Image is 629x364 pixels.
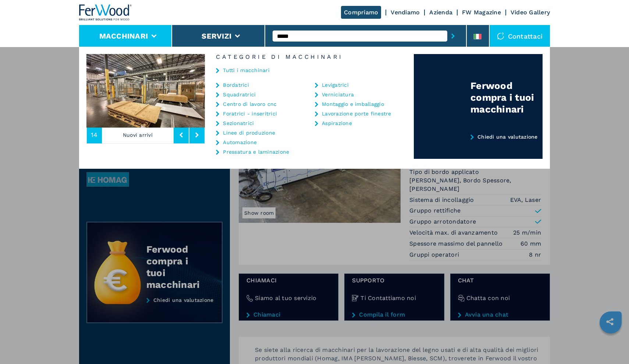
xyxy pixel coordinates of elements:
[205,54,323,128] img: image
[341,6,381,19] a: Compriamo
[462,9,501,16] a: FW Magazine
[223,121,254,126] a: Sezionatrici
[497,32,504,40] img: Contattaci
[79,4,132,21] img: Ferwood
[223,149,289,154] a: Pressatura e laminazione
[102,126,174,143] p: Nuovi arrivi
[223,130,275,135] a: Linee di produzione
[202,32,231,40] button: Servizi
[429,9,452,16] a: Azienda
[490,25,550,47] div: Contattaci
[86,54,205,128] img: image
[391,9,420,16] a: Vendiamo
[322,111,391,116] a: Lavorazione porte finestre
[223,68,270,73] a: Tutti i macchinari
[91,132,98,138] span: 14
[223,82,249,88] a: Bordatrici
[322,121,352,126] a: Aspirazione
[223,101,277,107] a: Centro di lavoro cnc
[447,28,459,44] button: submit-button
[223,140,257,145] a: Automazione
[322,101,384,107] a: Montaggio e imballaggio
[322,82,349,88] a: Levigatrici
[322,92,354,97] a: Verniciatura
[414,134,543,159] a: Chiedi una valutazione
[205,54,414,60] h6: Categorie di Macchinari
[223,92,256,97] a: Squadratrici
[511,9,550,16] a: Video Gallery
[99,32,148,40] button: Macchinari
[470,80,543,115] div: Ferwood compra i tuoi macchinari
[223,111,277,116] a: Foratrici - inseritrici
